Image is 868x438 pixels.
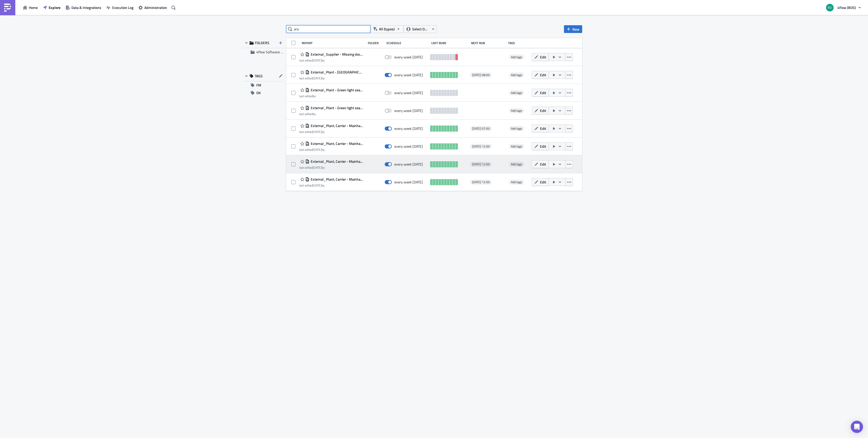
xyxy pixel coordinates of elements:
[532,89,549,97] button: Edit
[509,126,524,131] span: Add tags
[540,72,546,78] span: Edit
[511,180,522,184] span: Add tags
[540,161,546,167] span: Edit
[825,3,834,12] img: Avatar
[309,177,363,182] span: External_Plant, Carrier - Mainhaul_HUB_DE - ARA - PU Friday - DEL Tuesday
[532,160,549,168] button: Edit
[313,129,322,134] time: 2025-05-21T14:12:54Z
[511,162,522,167] span: Add tags
[144,5,167,10] span: Administration
[540,144,546,149] span: Edit
[309,106,363,110] span: External_Plant - Green light seafreight import to EU - ARA - TUE
[511,108,522,113] span: Add tags
[394,144,423,149] div: every week on Monday
[286,25,370,33] input: Search Reports
[532,107,549,115] button: Edit
[394,162,423,167] div: every week on Thursday
[299,166,363,169] div: last edited by
[386,41,429,45] div: Schedule
[509,108,524,113] span: Add tags
[309,159,363,164] span: External_Plant, Carrier - Mainhaul_HUB_DE - ARA - PU Monday - DEL Wednesday
[564,25,582,33] button: New
[379,26,395,32] span: All (types)
[299,183,363,187] div: last edited by
[313,147,322,152] time: 2025-06-24T07:50:14Z
[532,53,549,61] button: Edit
[511,55,522,59] span: Add tags
[309,70,363,74] span: External_Plant - Arad clearable/cleared
[540,54,546,60] span: Edit
[509,72,524,78] span: Add tags
[511,144,522,149] span: Add tags
[104,4,136,11] button: Execution Log
[243,89,285,97] button: OK
[472,127,490,131] span: [DATE] 07:00
[255,74,263,78] span: TAGS
[313,183,322,188] time: 2025-06-24T07:53:29Z
[299,112,363,116] div: last edited by
[299,148,363,152] div: last edited by
[29,5,38,10] span: Home
[20,4,40,11] button: Home
[313,58,322,63] time: 2025-06-16T12:07:31Z
[532,71,549,79] button: Edit
[40,4,63,11] button: Explore
[256,81,261,89] span: FM
[49,5,60,10] span: Explore
[309,88,363,92] span: External_Plant - Green light seafreight import to EU - ARA - THU
[4,4,12,12] img: PushMetrics
[532,124,549,132] button: Edit
[394,126,423,131] div: every week on Friday
[299,130,363,134] div: last edited by
[851,421,863,433] div: Open Intercom Messenger
[394,108,423,113] div: every week on Tuesday
[394,91,423,95] div: every week on Thursday
[309,52,363,57] span: External_Supplier - Missing document report_ARA
[63,4,104,11] button: Data & Integrations
[540,126,546,131] span: Edit
[71,5,101,10] span: Data & Integrations
[540,90,546,95] span: Edit
[511,126,522,131] span: Add tags
[394,55,423,59] div: every week on Monday
[404,25,437,33] button: Select Owner
[370,25,404,33] button: All (types)
[256,49,288,55] span: 4flow Software KAM
[509,144,524,149] span: Add tags
[572,27,580,32] span: New
[823,2,864,13] button: 4flow (BOS)
[394,73,423,77] div: every week on Thursday
[368,41,384,45] div: Folder
[313,165,322,170] time: 2025-06-24T07:50:51Z
[540,179,546,185] span: Edit
[302,41,366,45] div: Report
[299,76,363,80] div: last edited by
[511,72,522,77] span: Add tags
[136,4,170,11] button: Administration
[509,162,524,167] span: Add tags
[299,58,363,62] div: last edited by
[532,178,549,186] button: Edit
[837,5,856,10] span: 4flow (BOS)
[540,108,546,113] span: Edit
[471,41,506,45] div: Next Run
[313,76,322,81] time: 2025-05-29T10:58:00Z
[509,90,524,95] span: Add tags
[472,180,490,184] span: [DATE] 12:00
[472,73,490,77] span: [DATE] 08:00
[309,123,363,128] span: External_Plant, Carrier - Mainhaul HUB HU ARA - Tuesday GW
[472,144,490,148] span: [DATE] 12:00
[532,142,549,150] button: Edit
[299,94,363,98] div: last edited by
[412,26,429,32] span: Select Owner
[508,41,529,45] div: Tags
[431,41,469,45] div: Last Runs
[511,90,522,95] span: Add tags
[112,5,133,10] span: Execution Log
[255,41,269,45] span: FOLDERS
